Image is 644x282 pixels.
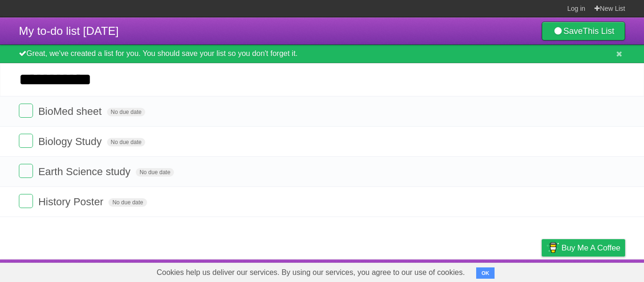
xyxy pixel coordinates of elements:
[19,164,33,178] label: Done
[19,134,33,148] label: Done
[107,138,145,146] span: No due date
[38,105,104,117] span: BioMed sheet
[147,263,474,282] span: Cookies help us deliver our services. By using our services, you agree to our use of cookies.
[108,198,147,207] span: No due date
[19,104,33,118] label: Done
[561,240,620,256] span: Buy me a coffee
[566,262,625,280] a: Suggest a feature
[546,240,559,256] img: Buy me a coffee
[529,262,554,280] a: Privacy
[542,22,625,40] a: SaveThis List
[416,262,436,280] a: About
[542,239,625,257] a: Buy me a coffee
[38,166,133,177] span: Earth Science study
[19,194,33,208] label: Done
[107,108,145,116] span: No due date
[447,262,486,280] a: Developers
[19,24,119,37] span: My to-do list [DATE]
[136,168,174,177] span: No due date
[583,26,614,36] b: This List
[476,267,495,279] button: OK
[38,196,106,208] span: History Poster
[497,262,518,280] a: Terms
[38,136,104,147] span: Biology Study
